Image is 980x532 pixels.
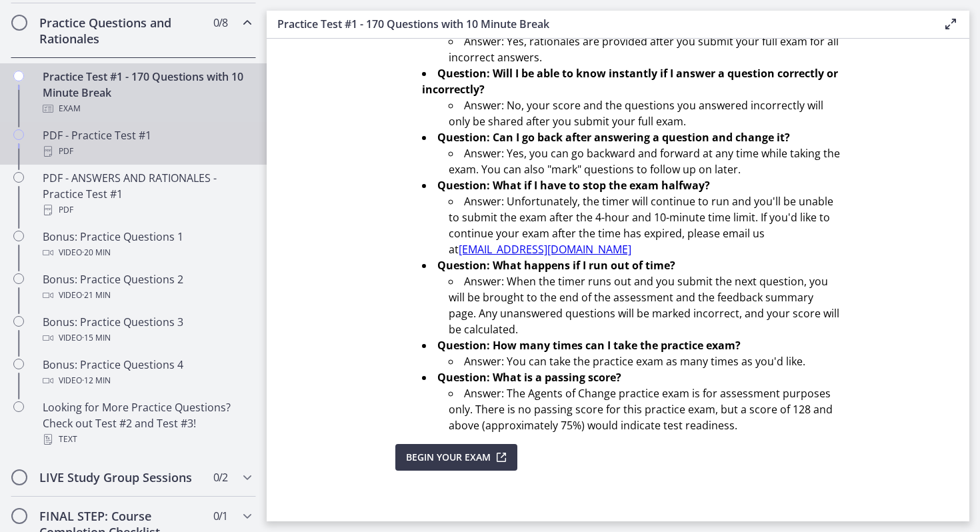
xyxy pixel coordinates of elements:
[406,449,491,465] span: Begin Your Exam
[43,357,251,389] div: Bonus: Practice Questions 4
[39,469,202,485] h2: LIVE Study Group Sessions
[449,273,841,337] li: Answer: When the timer runs out and you submit the next question, you will be brought to the end ...
[82,330,111,346] span: · 15 min
[449,33,841,65] li: Answer: Yes, rationales are provided after you submit your full exam for all incorrect answers.
[43,399,251,447] div: Looking for More Practice Questions? Check out Test #2 and Test #3!
[43,245,251,261] div: Video
[437,178,710,193] strong: Question: What if I have to stop the exam halfway?
[43,202,251,218] div: PDF
[43,143,251,159] div: PDF
[437,130,790,145] strong: Question: Can I go back after answering a question and change it?
[43,271,251,303] div: Bonus: Practice Questions 2
[43,170,251,218] div: PDF - ANSWERS AND RATIONALES - Practice Test #1
[449,145,841,177] li: Answer: Yes, you can go backward and forward at any time while taking the exam. You can also "mar...
[43,287,251,303] div: Video
[43,330,251,346] div: Video
[213,469,227,485] span: 0 / 2
[213,508,227,524] span: 0 / 1
[277,16,921,32] h3: Practice Test #1 - 170 Questions with 10 Minute Break
[82,245,111,261] span: · 20 min
[82,287,111,303] span: · 21 min
[422,66,838,97] strong: Question: Will I be able to know instantly if I answer a question correctly or incorrectly?
[213,15,227,31] span: 0 / 8
[449,385,841,433] li: Answer: The Agents of Change practice exam is for assessment purposes only. There is no passing s...
[459,242,631,257] a: [EMAIL_ADDRESS][DOMAIN_NAME]
[43,127,251,159] div: PDF - Practice Test #1
[395,444,517,471] button: Begin Your Exam
[437,258,675,273] strong: Question: What happens if I run out of time?
[449,353,841,369] li: Answer: You can take the practice exam as many times as you'd like.
[43,229,251,261] div: Bonus: Practice Questions 1
[43,314,251,346] div: Bonus: Practice Questions 3
[43,101,251,117] div: Exam
[449,193,841,257] li: Answer: Unfortunately, the timer will continue to run and you'll be unable to submit the exam aft...
[449,97,841,129] li: Answer: No, your score and the questions you answered incorrectly will only be shared after you s...
[43,69,251,117] div: Practice Test #1 - 170 Questions with 10 Minute Break
[43,373,251,389] div: Video
[82,373,111,389] span: · 12 min
[437,338,741,353] strong: Question: How many times can I take the practice exam?
[39,15,202,47] h2: Practice Questions and Rationales
[437,370,621,385] strong: Question: What is a passing score?
[43,431,251,447] div: Text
